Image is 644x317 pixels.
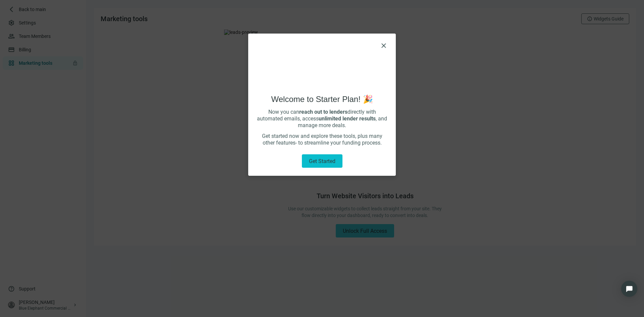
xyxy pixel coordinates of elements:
[257,109,387,128] span: Now you can directly with automated emails, access , and manage more deals.
[299,109,347,115] b: reach out to lenders
[302,154,342,168] button: Get started
[309,158,335,164] span: Get started
[319,115,376,122] b: unlimited lender results
[621,281,637,297] div: Open Intercom Messenger
[380,42,388,50] button: close
[256,133,388,146] p: Get started now and explore these tools, plus many other features- to streamline your funding pro...
[271,94,373,105] h2: Welcome to Starter Plan! 🎉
